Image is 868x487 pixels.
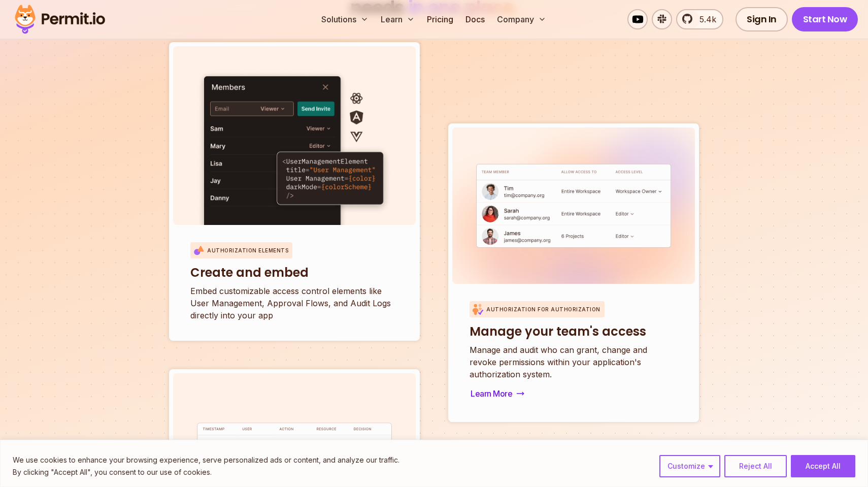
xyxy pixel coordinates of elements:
a: Sign In [736,7,788,31]
p: Embed customizable access control elements like User Management, Approval Flows, and Audit Logs d... [190,285,398,321]
a: Start Now [792,7,858,31]
button: Reject All [724,455,787,477]
a: 5.4k [676,9,723,29]
p: Authorization Elements [207,247,288,254]
a: Pricing [423,9,457,29]
button: Learn More [470,386,525,401]
a: Docs [461,9,489,29]
h3: Manage your team's access [470,323,678,340]
p: By clicking "Accept All", you consent to our use of cookies. [13,466,399,478]
button: Solutions [317,9,373,29]
p: We use cookies to enhance your browsing experience, serve personalized ads or content, and analyz... [13,454,399,466]
h3: Create and embed [190,265,398,281]
p: Authorization for Authorization [486,306,600,313]
a: Authorization for AuthorizationManage your team's accessManage and audit who can grant, change an... [448,123,699,422]
button: Customize [659,455,720,477]
button: Company [493,9,550,29]
img: Permit logo [10,2,110,37]
a: Authorization ElementsCreate and embedEmbed customizable access control elements like User Manage... [169,42,420,341]
p: Manage and audit who can grant, change and revoke permissions within your application's authoriza... [470,344,678,380]
button: Learn [377,9,419,29]
span: 5.4k [693,13,716,25]
button: Accept All [791,455,855,477]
